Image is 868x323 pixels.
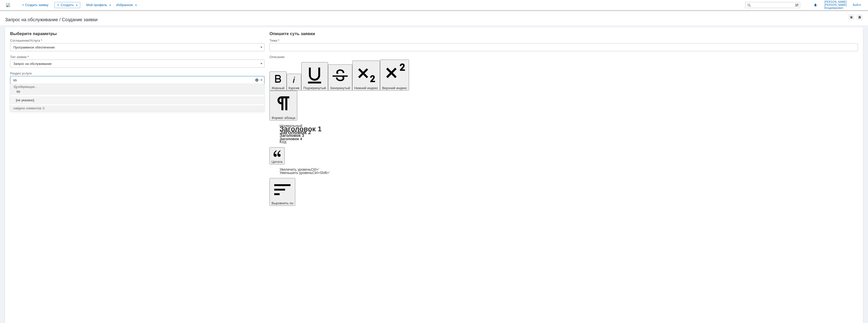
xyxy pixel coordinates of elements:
span: Опишите суть заявки [269,31,315,36]
span: Владимирович [824,7,847,10]
div: Тип заявки [10,55,263,59]
span: Расширенный поиск [795,2,800,7]
div: Описание [269,55,857,59]
span: Выровнять по [272,201,293,205]
div: Тема [269,39,857,42]
span: Формат абзаца [272,116,295,120]
span: [PERSON_NAME] [824,1,847,4]
a: Код [280,140,286,144]
button: Курсив [287,74,302,91]
img: logo [6,3,10,7]
a: Заголовок 1 [280,125,322,133]
div: Соглашение/Услуга [10,39,263,42]
span: Подчеркнутый [303,86,326,90]
button: Зачеркнутый [328,64,352,91]
span: Выберите параметры [10,31,57,36]
button: Формат абзаца [269,91,297,120]
a: Перейти на домашнюю страницу [6,3,10,7]
button: Цитата [269,147,285,164]
div: Запрос на обслуживание / Создание заявки [5,17,848,22]
div: Раздел услуги [10,72,263,75]
a: Decrease [280,171,330,175]
button: Верхний индекс [380,60,409,91]
button: Нижний индекс [352,61,380,91]
span: [PERSON_NAME] [824,4,847,7]
div: Цитата [269,168,858,175]
button: Жирный [269,71,287,91]
button: Подчеркнутый [301,62,328,91]
div: Сделать домашней страницей [857,14,863,20]
span: Зачеркнутый [330,86,350,90]
a: Нормальный [280,123,302,128]
span: Верхний индекс [382,86,407,90]
div: содержащие... [12,85,264,90]
span: Ctrl+' [311,167,319,171]
span: Жирный [272,86,285,90]
div: kb [12,90,264,94]
div: найдено элементов: 0 [13,106,261,110]
span: Курсив [289,86,300,90]
button: Выровнять по [269,178,295,206]
div: Формат абзаца [269,124,858,144]
a: Increase [280,167,319,171]
a: Заголовок 2 [280,129,311,135]
span: [не указано] [13,98,261,102]
span: Цитата [272,160,283,164]
div: Создать [55,2,80,8]
a: Заголовок 4 [280,137,302,141]
a: Заголовок 3 [280,133,304,138]
div: Добавить в избранное [848,14,854,20]
span: Нижний индекс [354,86,378,90]
span: Удалить [255,78,259,82]
span: Ctrl+Shift+' [312,171,330,175]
